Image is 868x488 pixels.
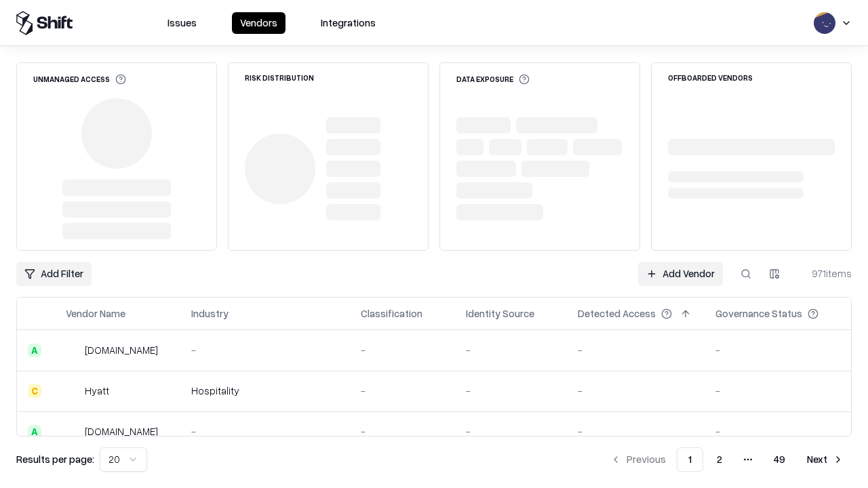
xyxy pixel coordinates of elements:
div: - [578,424,694,439]
div: Detected Access [578,306,656,321]
div: Offboarded Vendors [668,74,753,81]
button: Vendors [232,12,285,34]
div: Risk Distribution [245,74,314,81]
div: Governance Status [715,306,802,321]
button: Integrations [313,12,384,34]
button: 2 [706,447,733,472]
div: Industry [191,306,229,321]
div: - [466,424,556,439]
div: - [578,384,694,398]
div: - [715,384,840,398]
div: - [466,384,556,398]
img: Hyatt [66,384,79,398]
img: primesec.co.il [66,425,79,439]
div: Vendor Name [66,306,125,321]
nav: pagination [602,447,852,472]
div: - [715,343,840,357]
div: Hyatt [85,384,109,398]
button: 49 [763,447,796,472]
div: [DOMAIN_NAME] [85,424,158,439]
div: - [191,424,339,439]
a: Add Vendor [638,262,723,286]
div: A [28,425,41,439]
img: intrado.com [66,344,79,357]
div: Classification [361,306,422,321]
button: Next [799,447,852,472]
div: - [361,343,444,357]
div: Identity Source [466,306,534,321]
div: - [578,343,694,357]
div: 971 items [797,266,852,281]
div: A [28,344,41,357]
div: C [28,384,41,398]
button: Add Filter [16,262,92,286]
div: Unmanaged Access [33,74,126,85]
div: [DOMAIN_NAME] [85,343,158,357]
div: - [361,424,444,439]
div: - [715,424,840,439]
div: - [361,384,444,398]
div: Data Exposure [456,74,530,85]
p: Results per page: [16,452,94,466]
button: Issues [159,12,205,34]
div: Hospitality [191,384,339,398]
button: 1 [677,447,703,472]
div: - [191,343,339,357]
div: - [466,343,556,357]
